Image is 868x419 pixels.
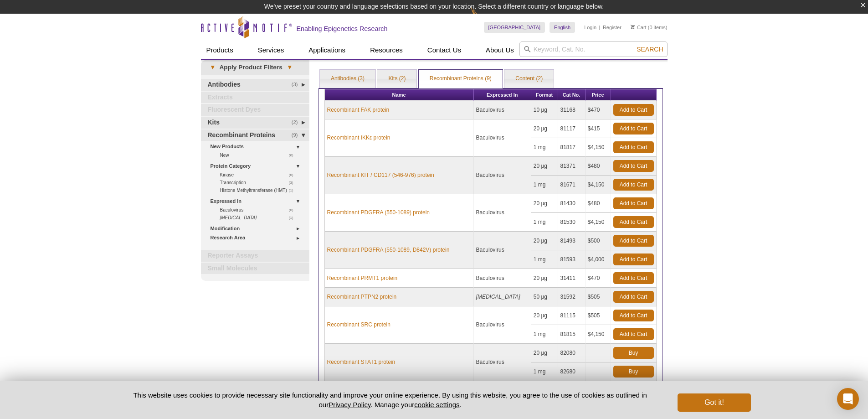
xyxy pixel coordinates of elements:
a: Add to Cart [613,197,654,209]
td: $4,000 [586,250,611,269]
td: $4,150 [586,213,611,232]
td: 1 mg [531,176,558,194]
span: (9) [292,129,303,141]
span: Search [637,46,663,53]
td: 20 µg [531,157,558,176]
td: 20 µg [531,306,558,325]
a: (9)Recombinant Proteins [201,129,309,141]
a: New Products [211,142,304,151]
th: Expressed In [474,89,531,101]
td: 20 µg [531,232,558,250]
td: $480 [586,157,611,176]
a: Services [252,41,290,59]
td: 1 mg [531,362,558,381]
a: Fluorescent Dyes [201,104,309,116]
input: Keyword, Cat. No. [519,41,668,57]
td: $505 [586,306,611,325]
a: Small Molecules [201,263,309,274]
a: Kits (2) [377,70,416,88]
a: Privacy Policy [329,401,370,409]
th: Format [531,89,558,101]
li: | [599,22,601,33]
p: This website uses cookies to provide necessary site functionality and improve your online experie... [118,390,663,409]
a: Add to Cart [613,216,654,228]
a: Register [603,24,621,31]
td: $500 [586,232,611,250]
img: Your Cart [631,25,635,29]
th: Cat No. [558,89,586,101]
a: Add to Cart [613,291,654,303]
td: 81115 [558,306,586,325]
td: 31411 [558,269,586,288]
span: (6) [289,171,298,179]
a: Protein Category [211,161,304,171]
a: Login [584,24,596,31]
td: Baculovirus [474,269,531,288]
td: 1 mg [531,325,558,344]
td: 20 µg [531,344,558,362]
h2: Enabling Epigenetics Research [297,25,388,33]
td: 82680 [558,362,586,381]
th: Name [325,89,474,101]
a: Recombinant PDGFRA (550-1089, D842V) protein [327,246,450,254]
a: Resources [365,41,408,59]
td: 81530 [558,213,586,232]
a: Buy [613,347,654,359]
a: Add to Cart [613,141,654,153]
span: (1) [289,186,298,194]
td: Baculovirus [474,101,531,119]
button: cookie settings [414,401,459,409]
a: Add to Cart [613,160,654,172]
span: (8) [289,206,298,214]
td: $470 [586,269,611,288]
td: 20 µg [531,119,558,138]
td: $4,150 [586,138,611,157]
a: Cart [631,24,647,31]
a: Antibodies (3) [320,70,375,88]
i: [MEDICAL_DATA] [220,215,257,220]
td: Baculovirus [474,306,531,344]
a: Add to Cart [613,272,654,284]
a: Recombinant KIT / CD117 (546-976) protein [327,171,434,179]
a: Content (2) [504,70,554,88]
td: Baculovirus [474,232,531,269]
td: 81815 [558,325,586,344]
a: Buy [613,366,654,378]
td: $470 [586,101,611,119]
a: (3)Antibodies [201,79,309,91]
a: Add to Cart [613,179,654,191]
td: Baculovirus [474,194,531,232]
a: Extracts [201,92,309,103]
a: Recombinant IKKε protein [327,134,390,142]
i: [MEDICAL_DATA] [476,294,520,300]
span: (1) [289,214,298,222]
td: Baculovirus [474,119,531,157]
a: Add to Cart [613,328,654,340]
td: 1 mg [531,138,558,157]
a: Add to Cart [613,123,654,134]
a: Research Area [211,233,304,243]
span: (2) [292,117,303,129]
span: ▾ [205,63,220,72]
a: Add to Cart [613,235,654,247]
td: 31168 [558,101,586,119]
a: Applications [303,41,351,59]
span: (3) [289,179,298,186]
td: $4,150 [586,176,611,194]
a: Recombinant SRC protein [327,321,390,329]
a: Reporter Assays [201,250,309,262]
td: $480 [586,194,611,213]
a: (1)Histone Methyltransferase (HMT) [220,186,298,194]
td: 81817 [558,138,586,157]
a: Add to Cart [613,310,654,321]
td: Baculovirus [474,157,531,194]
li: (0 items) [631,22,668,33]
td: 81593 [558,250,586,269]
th: Price [586,89,611,101]
img: Change Here [471,7,495,28]
a: ▾Apply Product Filters▾ [201,60,309,75]
td: 20 µg [531,269,558,288]
td: 81117 [558,119,586,138]
button: Got it! [678,393,750,412]
td: 1 mg [531,250,558,269]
